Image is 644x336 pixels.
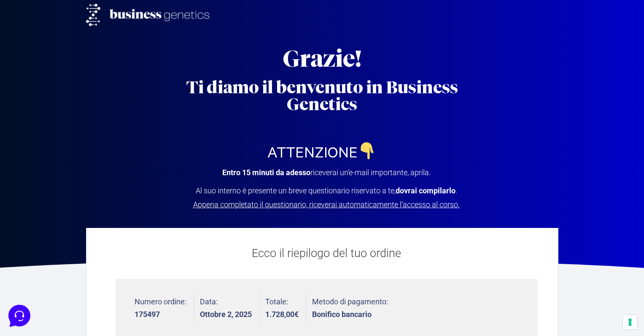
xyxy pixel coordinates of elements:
[359,142,376,159] img: 👇
[170,79,474,113] h2: Ti diamo il benvenuto in Business Genetics
[193,200,460,209] span: Appena completato il questionario, riceverai automaticamente l’accesso al corso.
[19,123,138,131] input: Cerca un articolo...
[13,105,66,111] span: Trova una risposta
[13,47,30,64] img: dark
[396,186,455,195] strong: dovrai compilarlo
[130,270,142,278] p: Aiuto
[13,34,72,41] span: Le tue conversazioni
[200,311,252,318] strong: Ottobre 2, 2025
[25,270,40,278] p: Home
[222,168,310,177] strong: Entro 15 minuti da adesso
[623,315,637,329] button: Le tue preferenze relative al consenso per le tecnologie di tracciamento
[116,245,537,262] p: Ecco il riepilogo del tuo ordine
[191,187,461,208] p: Al suo interno è presente un breve questionario riservato a te, .
[7,258,59,278] button: Home
[200,294,260,322] li: Data:
[27,47,44,64] img: dark
[312,294,388,322] li: Metodo di pagamento:
[7,303,32,328] iframe: Customerly Messenger Launcher
[170,142,474,162] h2: ATTENZIONE
[294,310,299,319] span: €
[59,258,110,278] button: Messaggi
[13,71,155,88] button: Inizia una conversazione
[265,310,299,319] bdi: 1.728,00
[170,47,474,70] h2: Grazie!
[265,294,307,322] li: Totale:
[110,258,162,278] button: Aiuto
[135,311,186,318] strong: 175497
[312,311,388,318] strong: Bonifico bancario
[55,76,124,83] span: Inizia una conversazione
[135,294,194,322] li: Numero ordine:
[7,7,142,20] h2: Ciao da Marketers 👋
[40,47,57,64] img: dark
[90,105,155,111] a: Apri Centro Assistenza
[191,169,461,176] p: riceverai un’e-mail importante, aprila.
[73,270,96,278] p: Messaggi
